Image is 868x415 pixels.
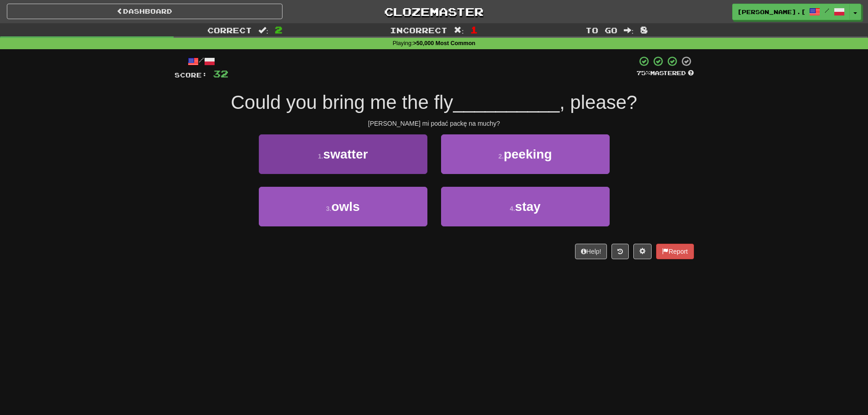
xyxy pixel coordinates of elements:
span: 8 [640,24,648,35]
a: [PERSON_NAME].[PERSON_NAME] / [732,4,850,20]
span: : [454,26,464,34]
span: [PERSON_NAME].[PERSON_NAME] [737,8,805,16]
span: / [825,7,829,14]
span: Incorrect [390,26,447,35]
span: , please? [560,92,637,113]
button: Round history (alt+y) [611,244,629,259]
a: Dashboard [7,4,282,19]
span: Correct [207,26,252,35]
span: Score: [175,71,207,79]
span: To go [586,26,617,35]
span: 1 [470,24,478,35]
span: __________ [453,92,560,113]
button: 3.owls [259,187,427,226]
button: 2.peeking [441,134,610,174]
button: Report [656,244,693,259]
span: Could you bring me the fly [231,92,453,113]
a: Clozemaster [296,4,572,20]
small: 4 . [510,205,515,212]
span: swatter [323,147,368,161]
button: 4.stay [441,187,610,226]
small: 1 . [318,153,324,160]
span: 2 [275,24,282,35]
strong: >50,000 Most Common [413,40,475,46]
span: stay [515,200,540,214]
span: 32 [213,68,228,79]
span: : [258,26,268,34]
span: 75 % [637,69,650,77]
div: / [175,56,228,67]
small: 3 . [326,205,332,212]
span: peeking [503,147,552,161]
small: 2 . [498,153,504,160]
span: : [624,26,634,34]
button: 1.swatter [259,134,427,174]
div: Mastered [637,69,694,77]
button: Help! [575,244,607,259]
span: owls [331,200,360,214]
div: [PERSON_NAME] mi podać packę na muchy? [175,119,694,128]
